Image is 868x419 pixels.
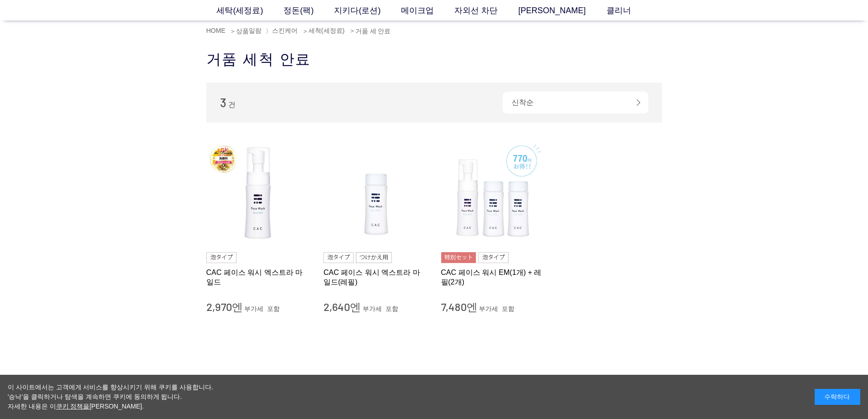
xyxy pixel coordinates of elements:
font: 이 사이트에서는 고객에게 서비스를 향상시키기 위해 쿠키를 사용합니다. [8,383,213,391]
font: 부가세 [479,305,498,312]
font: CAC 페이스 워시 엑스트라 마일드(레필) [324,269,420,286]
img: CAC 페이스 워시 EM(1개) + 레필(2개) [441,141,545,245]
font: 3 [220,95,226,109]
a: [PERSON_NAME] [518,5,606,17]
img: CAC 페이스 워시 엑스트라 마일드(레필) [324,141,427,245]
font: 포함 [502,305,514,312]
img: 거품 유형 [478,252,508,263]
font: 자세한 내용은 이 [8,403,56,410]
a: CAC 페이스 워시 EM(1개) + 레필(2개) [441,268,545,287]
a: 정돈(팩) [283,5,334,17]
a: 일람 [249,27,262,34]
font: CAC 페이스 워시 엑스트라 마일드 [206,269,303,286]
a: 클리너 [606,5,652,17]
font: 포함 [267,305,280,312]
font: 메이크업 [401,6,434,15]
a: 스킨케어 [272,27,298,34]
a: CAC 페이스 워시 엑스트라 마일드(레필) [324,268,427,287]
font: 2,970엔 [206,300,243,313]
a: 메이크업 [401,5,454,17]
font: 거품 세척 안료 [206,51,311,67]
a: 지키다(로션) [334,5,401,17]
font: 수락하다 [824,393,850,400]
a: 자외선 차단 [454,5,518,17]
font: 7,480엔 [441,300,478,313]
font: 부가세 [363,305,382,312]
font: 〉 [266,27,272,35]
font: 건 [228,101,236,109]
font: [PERSON_NAME] [518,6,586,15]
img: CAC 페이스 워시 엑스트라 마일드 [206,141,310,245]
a: CAC 페이스 워시 엑스트라 마일드 [206,268,310,287]
font: [PERSON_NAME]. [89,403,144,410]
font: 정돈(팩) [283,6,313,15]
img: 특별 세트 [441,252,476,263]
a: 세척(세정료) [308,27,344,34]
font: 부가세 [244,305,263,312]
font: 지키다(로션) [334,6,380,15]
font: ＞ [302,27,308,35]
img: 쓰레기용 [356,252,391,263]
font: '승낙'을 클릭하거나 탐색을 계속하면 쿠키에 동의하게 됩니다. [8,393,182,400]
img: 거품 유형 [206,252,236,263]
font: 신착순 [512,98,534,106]
img: 거품 유형 [324,252,354,263]
a: 세탁(세정료) [216,5,283,17]
font: 자외선 차단 [454,6,498,15]
a: ＞ [349,27,355,34]
font: 클리너 [606,6,631,15]
font: 포함 [385,305,398,312]
font: 2,640엔 [324,300,361,313]
font: 거품 세 안료 [355,27,391,35]
font: ＞상품 [230,27,249,35]
font: CAC 페이스 워시 EM(1개) + 레필(2개) [441,269,542,286]
a: HOME [206,27,226,34]
font: 세탁(세정료) [216,6,263,15]
a: 쿠키 정책을 [56,403,90,410]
